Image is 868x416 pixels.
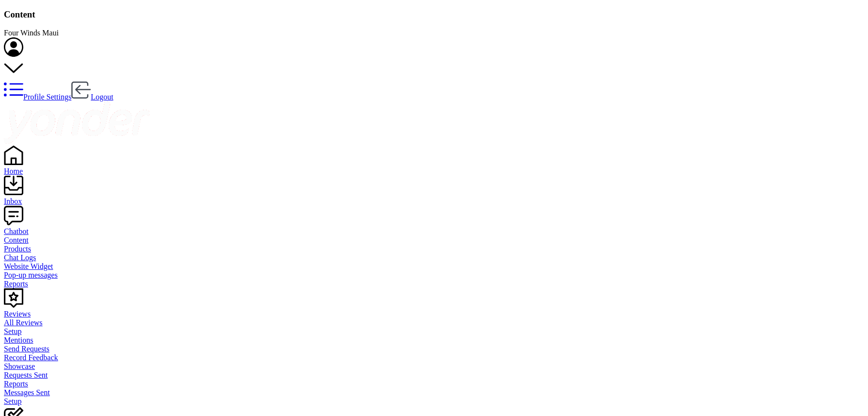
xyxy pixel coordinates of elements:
[4,345,864,353] a: Send Requests
[71,93,113,101] a: Logout
[4,101,150,144] img: yonder-white-logo.png
[4,188,864,206] a: Inbox
[4,29,864,37] div: Four Winds Maui
[4,9,864,20] h3: Content
[4,262,864,271] a: Website Widget
[4,362,864,371] a: Showcase
[4,353,864,362] a: Record Feedback
[4,227,864,236] div: Chatbot
[4,218,864,236] a: Chatbot
[4,93,71,101] a: Profile Settings
[4,280,864,288] a: Reports
[4,271,864,280] a: Pop-up messages
[4,301,864,318] a: Reviews
[4,253,864,262] a: Chat Logs
[4,167,864,176] div: Home
[4,310,864,318] div: Reviews
[4,388,864,397] a: Messages Sent
[4,197,864,206] div: Inbox
[4,158,864,176] a: Home
[4,397,864,406] a: Setup
[4,236,864,245] a: Content
[4,327,864,336] a: Setup
[4,245,864,253] a: Products
[4,318,864,327] a: All Reviews
[4,371,864,380] a: Requests Sent
[4,336,864,345] a: Mentions
[4,380,864,388] a: Reports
